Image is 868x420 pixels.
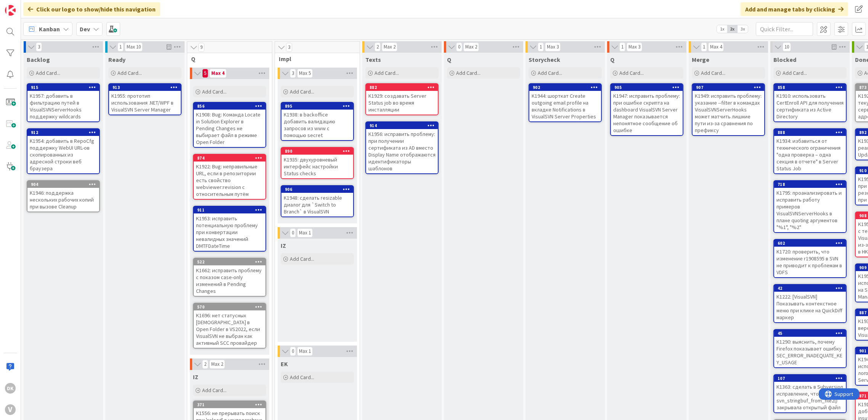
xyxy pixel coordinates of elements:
[194,207,265,213] div: 911
[80,25,90,33] b: Dev
[202,387,227,394] span: Add Card...
[701,69,725,76] span: Add Card...
[27,181,99,212] div: 904K1946: поддержка нескольких рабочих копий при вызове Cleanup
[774,84,846,91] div: 858
[456,69,481,76] span: Add Card...
[693,84,764,135] div: 907K1949: исправить проблему: указание --filter в командах VisualSVNServerHooks может матчить лиш...
[774,181,846,188] div: 718
[279,55,350,63] span: Impl
[194,310,265,348] div: K1696: нет статусных [DEMOGRAPHIC_DATA] в Open Folder в VS2022, если VisualSVN не выбран как акти...
[290,88,314,95] span: Add Card...
[194,213,265,251] div: K1953: исправить потенциальную проблему при конвертации невалидных значений DMTFDateTime
[365,121,439,174] a: 914K1956: исправить проблему: при получении сертификата из AD вместо Display Name отображаются ид...
[27,84,99,121] div: 915K1957: добавить в фильтрацию путей в VisualSVNServerHooks поддержку wildcards
[774,240,846,247] div: 602
[194,207,265,251] div: 911K1953: исправить потенциальную проблему при конвертации невалидных значений DMTFDateTime
[117,42,124,52] span: 1
[756,22,813,36] input: Quick Filter...
[774,129,846,173] div: 888K1934: избавиться от технического ограничения "одна проверка – одна секция в отчете" в Server ...
[281,147,354,179] a: 890K1935: двухуровневый интерфейс настройки Status checks
[285,187,353,192] div: 906
[741,2,848,16] div: Add and manage tabs by clicking
[619,42,625,52] span: 1
[774,247,846,277] div: K1720: проверить, что изменение r1908595 в SVN не приводит к проблемам в VDFS
[299,231,311,235] div: Max 1
[774,84,846,121] div: 858K1910: использовать CertEnroll API для получения сертификата из Active Directory
[773,284,847,323] a: 42K1222: [VisualSVN] Показывать контекстное меню при клике на QuickDiff маркер
[197,207,265,213] div: 911
[117,69,142,76] span: Add Card...
[281,102,354,141] a: 895K1938: в backoffice добавить валидацию запросов из www с помощью secret
[31,85,99,90] div: 915
[194,258,265,296] div: 522K1662: исправить проблему с показом case-only изменений в Pending Changes
[193,373,198,381] span: IZ
[299,349,311,353] div: Max 1
[27,56,50,63] span: Backlog
[193,303,266,349] a: 570K1696: нет статусных [DEMOGRAPHIC_DATA] в Open Folder в VS2022, если VisualSVN не выбран как а...
[774,285,846,292] div: 42
[193,258,266,297] a: 522K1662: исправить проблему с показом case-only изменений в Pending Changes
[109,91,181,115] div: K1955: прототип использования .NET/WPF в VisualSVN Server Manager
[39,24,60,34] span: Kanban
[774,375,846,412] div: 107K1363: сделать в Subversion исправление, чтобы svn_stringbuf_from_file2() закрывала открытый файл
[692,83,765,136] a: 907K1949: исправить проблему: указание --filter в командах VisualSVNServerHooks может матчить лиш...
[31,130,99,135] div: 912
[202,360,208,369] span: 2
[375,69,399,76] span: Add Card...
[198,43,204,52] span: 9
[366,122,438,173] div: 914K1956: исправить проблему: при получении сертификата из AD вместо Display Name отображаются ид...
[366,84,438,91] div: 882
[773,180,847,233] a: 718K1795: проанализировать и исправить работу примеров VisualSVNServerHooks в плане quoting аргум...
[281,242,286,249] span: IZ
[194,110,265,147] div: K1908: Bug: Команда Locate in Solution Explorer в Pending Changes не выбирает файл в режиме Open ...
[778,331,846,336] div: 45
[281,360,288,368] span: EK
[194,265,265,296] div: K1662: исправить проблему с показом case-only изменений в Pending Changes
[285,149,353,154] div: 890
[738,25,748,33] span: 3x
[211,71,225,75] div: Max 4
[286,43,292,52] span: 3
[281,110,353,140] div: K1938: в backoffice добавить валидацию запросов из www с помощью secret
[778,241,846,246] div: 602
[27,83,100,122] a: 915K1957: добавить в фильтрацию путей в VisualSVNServerHooks поддержку wildcards
[193,206,266,252] a: 911K1953: исправить потенциальную проблему при конвертации невалидных значений DMTFDateTime
[5,383,16,394] div: DK
[365,83,439,115] a: 882K1929: создавать Server Status job во время инсталляции
[375,42,381,52] span: 2
[774,285,846,322] div: 42K1222: [VisualSVN] Показывать контекстное меню при клике на QuickDiff маркер
[693,91,764,135] div: K1949: исправить проблему: указание --filter в командах VisualSVNServerHooks может матчить лишние...
[194,155,265,199] div: 874K1922: Bug: неправильные URL, если в репозитории есть свойство webviewer:revision с относитель...
[194,401,265,408] div: 371
[194,103,265,147] div: 856K1908: Bug: Команда Locate in Solution Explorer в Pending Changes не выбирает файл в режиме Op...
[27,128,100,174] a: 912K1954: добавить в RepoCfg поддержку WebUI URL-ов скопированных из адресной строки веб браузера
[773,56,796,63] span: Blocked
[194,155,265,162] div: 874
[36,42,42,52] span: 3
[197,402,265,407] div: 371
[366,91,438,115] div: K1929: создавать Server Status job во время инсталляции
[538,69,562,76] span: Add Card...
[529,91,601,121] div: K1944: шорткат Create outgoing email profile на вкладке Notifications в VisualSVN Server Properties
[456,42,462,52] span: 0
[774,129,846,136] div: 888
[465,45,477,49] div: Max 2
[108,56,125,63] span: Ready
[290,347,296,356] span: 0
[281,193,353,216] div: K1948: сделать resizable диалог для `Switch to Branch` в VisualSVN
[197,304,265,310] div: 570
[281,186,353,216] div: 906K1948: сделать resizable диалог для `Switch to Branch` в VisualSVN
[547,45,559,49] div: Max 3
[370,85,438,90] div: 882
[27,180,100,212] a: 904K1946: поддержка нескольких рабочих копий при вызове Cleanup
[533,85,601,90] div: 902
[611,84,683,135] div: 905K1947: исправить проблему: при ошибке скрипта на dashboard VisualSVN Server Manager показывает...
[211,362,223,366] div: Max 2
[774,375,846,382] div: 107
[202,88,227,95] span: Add Card...
[5,404,16,415] div: V
[290,374,314,381] span: Add Card...
[290,228,296,237] span: 0
[692,56,709,63] span: Merge
[365,56,381,63] span: Texts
